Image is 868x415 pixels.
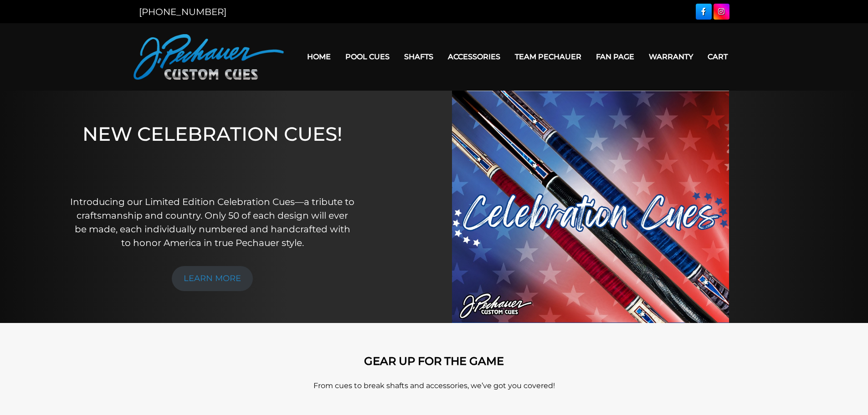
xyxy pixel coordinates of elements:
a: Cart [700,45,735,68]
a: Home [300,45,338,68]
a: Accessories [441,45,508,68]
img: Pechauer Custom Cues [134,34,284,80]
a: [PHONE_NUMBER] [139,6,226,17]
a: Fan Page [589,45,642,68]
a: Team Pechauer [508,45,589,68]
p: From cues to break shafts and accessories, we’ve got you covered! [175,380,694,391]
a: Pool Cues [338,45,397,68]
strong: GEAR UP FOR THE GAME [364,354,504,368]
h1: NEW CELEBRATION CUES! [70,123,355,182]
a: Shafts [397,45,441,68]
a: LEARN MORE [172,266,253,291]
a: Warranty [642,45,700,68]
p: Introducing our Limited Edition Celebration Cues—a tribute to craftsmanship and country. Only 50 ... [70,195,355,250]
